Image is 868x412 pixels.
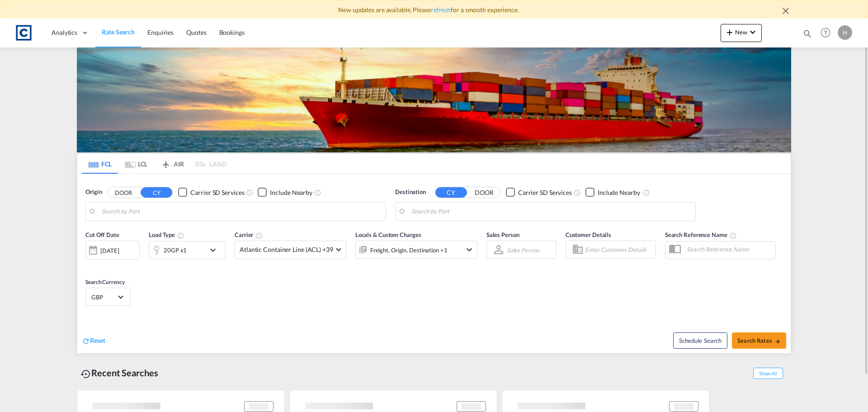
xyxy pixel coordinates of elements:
md-checkbox: Checkbox No Ink [258,188,312,197]
div: icon-refreshReset [82,336,105,346]
a: Bookings [213,18,251,47]
span: Load Type [149,231,184,238]
div: Freight Origin Destination Factory Stuffing [370,244,448,256]
button: CY [141,187,172,198]
div: Freight Origin Destination Factory Stuffingicon-chevron-down [355,241,477,259]
div: New updates are available. Please for a smooth experience. [72,5,796,14]
md-icon: Unchecked: Ignores neighbouring ports when fetching rates.Checked : Includes neighbouring ports w... [314,189,321,196]
input: Search Reference Name [682,242,775,256]
md-checkbox: Checkbox No Ink [585,188,640,197]
div: Carrier SD Services [190,188,244,197]
input: Search by Port [411,205,691,218]
md-select: Sales Person [506,243,540,256]
button: CY [435,187,467,198]
img: LCL+%26+FCL+BACKGROUND.png [77,47,791,152]
div: [DATE] [85,241,140,260]
span: Origin [85,188,102,197]
md-icon: icon-plus 400-fg [724,27,735,38]
span: Sales Person [486,231,519,238]
button: Note: By default Schedule search will only considerorigin ports, destination ports and cut off da... [673,332,727,349]
md-tab-item: AIR [154,154,190,174]
span: Destination [395,188,426,197]
span: Cut Off Date [85,231,119,238]
span: Reset [90,336,105,344]
md-icon: icon-chevron-down [464,244,475,255]
a: refresh [431,6,451,14]
md-tab-item: FCL [82,154,118,174]
md-checkbox: Checkbox No Ink [506,188,572,197]
div: H [838,25,852,40]
button: DOOR [108,187,139,198]
a: Rate Search [95,18,141,47]
md-icon: icon-close [780,5,791,16]
div: Help [818,25,838,41]
div: Carrier SD Services [518,188,572,197]
span: Search Currency [85,279,125,285]
span: Search Reference Name [665,231,737,238]
div: icon-magnify [802,28,812,42]
md-tab-item: LCL [118,154,154,174]
span: Carrier [235,231,263,238]
md-icon: The selected Trucker/Carrierwill be displayed in the rate results If the rates are from another f... [255,232,263,239]
span: Rate Search [102,28,135,36]
md-pagination-wrapper: Use the left and right arrow keys to navigate between tabs [82,154,226,174]
md-icon: icon-arrow-right [774,338,781,345]
div: [DATE] [100,246,119,255]
md-icon: Unchecked: Search for CY (Container Yard) services for all selected carriers.Checked : Search for... [574,189,581,196]
span: Enquiries [147,28,174,36]
md-select: Select Currency: £ GBPUnited Kingdom Pound [90,290,126,303]
span: Customer Details [566,231,611,238]
md-icon: icon-airplane [160,159,171,166]
span: Quotes [186,28,206,36]
md-datepicker: Select [85,259,92,271]
span: GBP [91,293,117,301]
md-icon: icon-magnify [802,28,812,38]
span: Help [818,25,833,40]
input: Search by Port [102,205,381,218]
span: New [724,28,758,36]
span: Bookings [219,28,245,36]
div: Include Nearby [270,188,312,197]
div: Recent Searches [77,363,162,383]
md-icon: icon-chevron-down [208,245,223,256]
md-icon: Your search will be saved by the below given name [730,232,737,239]
img: 1fdb9190129311efbfaf67cbb4249bed.jpeg [14,23,34,43]
span: Locals & Custom Charges [355,231,421,238]
div: Analytics [45,18,95,47]
md-icon: icon-information-outline [177,232,184,239]
div: 20GP x1icon-chevron-down [149,241,226,259]
a: Quotes [180,18,212,47]
button: Search Ratesicon-arrow-right [732,332,786,349]
md-icon: icon-backup-restore [80,369,91,379]
span: Search Rates [737,337,781,344]
md-icon: Unchecked: Ignores neighbouring ports when fetching rates.Checked : Includes neighbouring ports w... [643,189,650,196]
md-checkbox: Checkbox No Ink [178,188,244,197]
button: icon-plus 400-fgNewicon-chevron-down [721,24,762,42]
span: Show All [753,368,783,379]
button: DOOR [468,187,500,198]
md-icon: icon-chevron-down [747,27,758,38]
a: Enquiries [141,18,180,47]
span: Analytics [52,28,77,37]
div: 20GP x1 [164,244,187,256]
div: Include Nearby [598,188,640,197]
md-icon: Unchecked: Search for CY (Container Yard) services for all selected carriers.Checked : Search for... [246,189,253,196]
div: Origin DOOR CY Checkbox No InkUnchecked: Search for CY (Container Yard) services for all selected... [77,174,791,353]
span: Atlantic Container Line (ACL) +39 [240,245,333,254]
input: Enter Customer Details [585,243,653,256]
md-icon: icon-refresh [82,337,90,345]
